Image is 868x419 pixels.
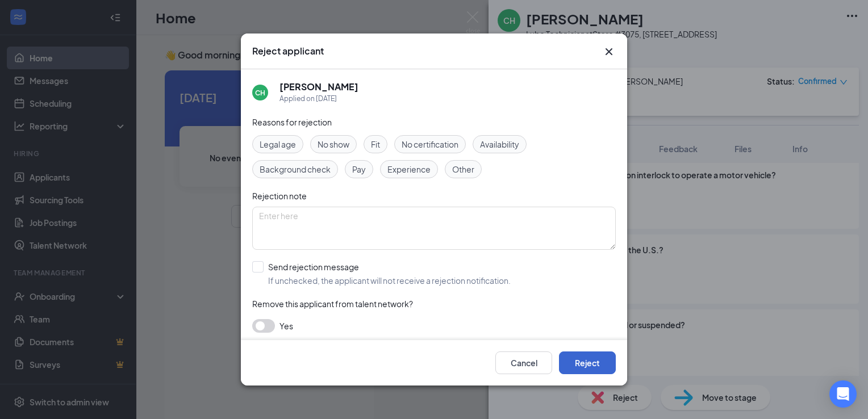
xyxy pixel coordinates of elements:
[559,351,616,374] button: Reject
[318,138,349,150] span: No show
[480,138,519,150] span: Availability
[402,138,458,150] span: No certification
[371,138,380,150] span: Fit
[829,380,857,408] div: Open Intercom Messenger
[252,191,307,201] span: Rejection note
[260,163,331,175] span: Background check
[252,117,332,127] span: Reasons for rejection
[260,138,296,150] span: Legal age
[279,319,293,333] span: Yes
[279,81,358,93] h5: [PERSON_NAME]
[279,93,358,104] div: Applied on [DATE]
[495,351,552,374] button: Cancel
[452,163,474,175] span: Other
[352,163,366,175] span: Pay
[602,45,616,58] svg: Cross
[387,163,431,175] span: Experience
[252,299,413,309] span: Remove this applicant from talent network?
[252,45,324,57] h3: Reject applicant
[602,45,616,58] button: Close
[255,88,265,98] div: CH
